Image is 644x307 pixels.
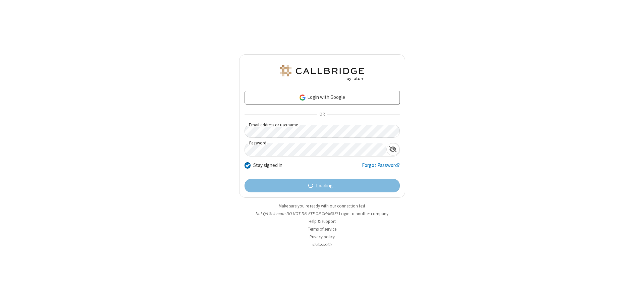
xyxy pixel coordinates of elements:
a: Privacy policy [310,234,335,240]
div: Show password [386,143,399,156]
a: Make sure you're ready with our connection test [279,203,365,209]
button: Login to another company [339,210,388,217]
label: Stay signed in [253,162,282,169]
a: Terms of service [308,226,336,232]
img: google-icon.png [299,94,306,101]
button: Loading... [245,179,400,192]
span: Loading... [316,182,336,190]
li: v2.6.353.6b [239,241,405,248]
a: Help & support [309,219,336,224]
input: Email address or username [245,125,400,138]
input: Password [245,143,386,156]
img: QA Selenium DO NOT DELETE OR CHANGE [278,65,366,81]
span: OR [317,110,327,119]
a: Forgot Password? [362,162,400,174]
li: Not QA Selenium DO NOT DELETE OR CHANGE? [239,210,405,217]
a: Login with Google [245,91,400,104]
